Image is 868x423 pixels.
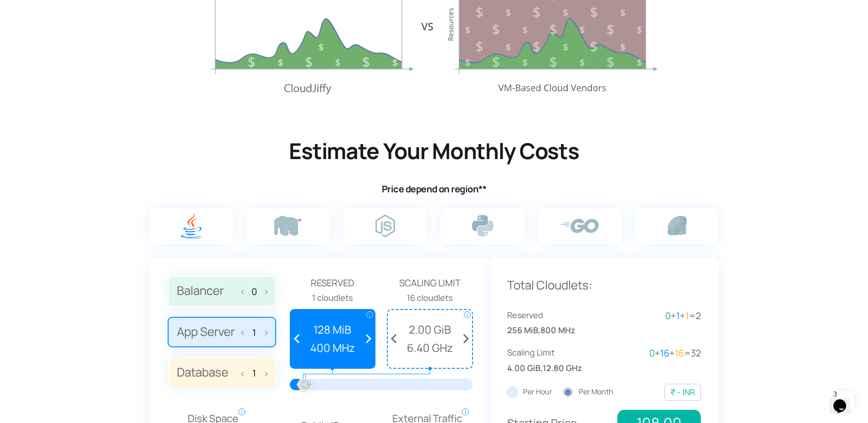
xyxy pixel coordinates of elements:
p: Total Cloudlets: [507,276,701,295]
img: node [375,215,395,237]
span: 0 [649,347,655,359]
input: Balancer [247,286,262,297]
span: 256 MiB [507,324,538,337]
span: 4.00 GiB [507,361,540,375]
div: , [507,346,604,375]
img: go [560,219,599,233]
h4: Price depend on region** [147,183,721,195]
span: i [238,408,245,415]
label: Per Month [563,386,613,398]
span: 16 [675,347,684,359]
div: 16 cloudlets [387,291,473,304]
span: Reserved [290,276,376,290]
span: 2 [696,310,701,322]
img: python [472,215,493,237]
span: 1 [685,310,689,322]
input: App Server [247,327,262,338]
img: ruby [668,216,687,235]
div: + + = [604,346,701,361]
span: 2.00 GiB [392,321,467,338]
img: php [274,216,302,236]
label: Per Hour [507,386,552,398]
span: 32 [691,347,701,359]
span: 16 [660,347,669,359]
div: ₹ - INR [670,386,695,399]
label: App Server [168,317,276,348]
h2: Estimate Your Monthly Costs [147,137,721,165]
img: java [181,213,201,239]
div: + + = [604,309,701,323]
span: 128 MiB [295,321,370,338]
span: Scaling Limit [387,276,473,290]
input: Database [247,368,262,378]
span: 800 MHz [540,324,575,337]
span: 6.40 GHz [392,339,467,356]
span: i [464,311,471,318]
label: Database [168,357,276,388]
span: 0 [665,310,671,322]
span: 400 MHz [295,339,370,356]
span: i [462,408,469,415]
span: 12.80 GHz [543,361,582,375]
div: 1 cloudlets [290,291,376,304]
label: Balancer [168,276,276,307]
span: 1 [676,310,680,322]
span: Reserved [507,309,604,322]
span: Scaling Limit [507,346,604,359]
iframe: chat widget [830,387,859,414]
span: i [366,311,373,318]
div: , [507,309,604,337]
